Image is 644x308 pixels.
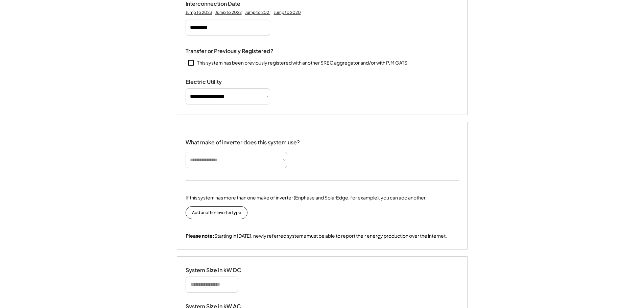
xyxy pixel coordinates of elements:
[186,132,300,147] div: What make of inverter does this system use?
[186,10,212,15] div: Jump to 2023
[186,233,447,239] div: Starting in [DATE], newly referred systems must be able to report their energy production over th...
[186,78,253,86] div: Electric Utility
[186,267,253,274] div: System Size in kW DC
[197,60,407,66] div: This system has been previously registered with another SREC aggregator and/or with PJM GATS
[186,48,273,55] div: Transfer or Previously Registered?
[186,233,214,239] strong: Please note:
[186,0,253,7] div: Interconnection Date
[186,194,427,201] div: If this system has more than one make of inverter (Enphase and SolarEdge, for example), you can a...
[186,206,247,219] button: Add another inverter type
[274,10,301,15] div: Jump to 2020
[245,10,270,15] div: Jump to 2021
[215,10,242,15] div: Jump to 2022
